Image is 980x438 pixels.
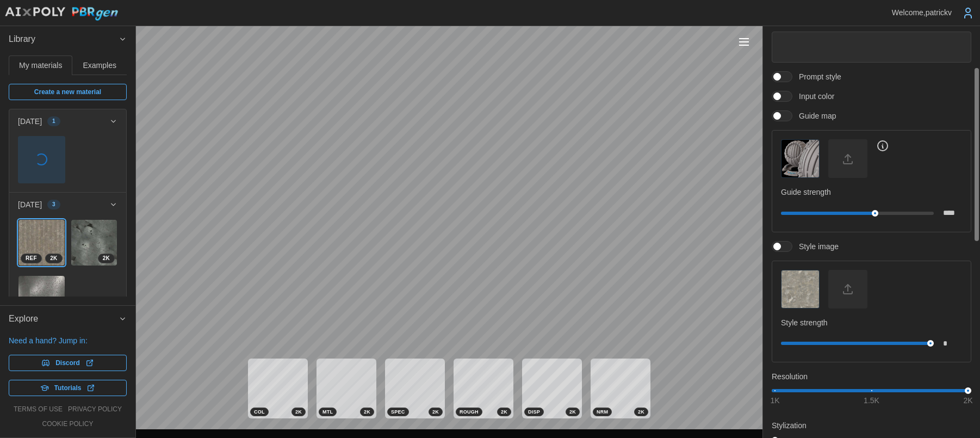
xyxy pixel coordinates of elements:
[14,405,63,414] a: terms of use
[781,140,819,177] img: Guide map
[68,405,122,414] a: privacy policy
[597,408,608,416] span: NRM
[9,26,119,53] span: Library
[772,420,971,431] p: Stylization
[781,139,820,178] button: Guide map
[391,408,405,416] span: SPEC
[9,133,126,192] div: [DATE]1
[254,408,265,416] span: COL
[52,200,55,209] span: 3
[50,254,57,263] span: 2 K
[460,408,479,416] span: ROUGH
[892,7,952,18] p: Welcome, patrickv
[9,109,126,133] button: [DATE]1
[638,408,644,416] span: 2 K
[34,84,101,100] span: Create a new material
[9,306,119,332] span: Explore
[55,355,80,371] span: Discord
[18,276,65,322] img: D24OoddTS7ODpbj75Z8W
[792,91,834,102] span: Input color
[18,199,42,210] p: [DATE]
[364,408,370,416] span: 2 K
[295,408,302,416] span: 2 K
[18,275,65,323] a: D24OoddTS7ODpbj75Z8W2K
[9,84,127,100] a: Create a new material
[792,110,836,121] span: Guide map
[9,335,127,346] p: Need a hand? Jump in:
[42,420,93,429] a: cookie policy
[9,217,126,335] div: [DATE]3
[781,317,962,328] p: Style strength
[9,380,127,396] a: Tutorials
[792,71,841,82] span: Prompt style
[501,408,507,416] span: 2 K
[9,355,127,371] a: Discord
[4,7,119,21] img: AIxPoly PBRgen
[19,61,62,69] span: My materials
[792,241,839,252] span: Style image
[569,408,576,416] span: 2 K
[528,408,540,416] span: DISP
[103,254,110,263] span: 2 K
[18,220,65,266] img: b2JSsHx9ajR4L1GYEcrW
[781,187,962,198] p: Guide strength
[83,61,116,69] span: Examples
[781,270,819,308] img: Style image
[432,408,439,416] span: 2 K
[736,34,752,50] button: Toggle viewport controls
[781,270,820,309] button: Style image
[772,371,971,382] p: Resolution
[54,380,82,396] span: Tutorials
[52,117,55,126] span: 1
[71,219,118,267] a: uxLHRqWOA1LT3Th8XQc52K
[26,254,37,263] span: REF
[18,116,42,127] p: [DATE]
[71,220,117,266] img: uxLHRqWOA1LT3Th8XQc5
[18,219,65,267] a: b2JSsHx9ajR4L1GYEcrW2KREF
[9,193,126,217] button: [DATE]3
[322,408,333,416] span: MTL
